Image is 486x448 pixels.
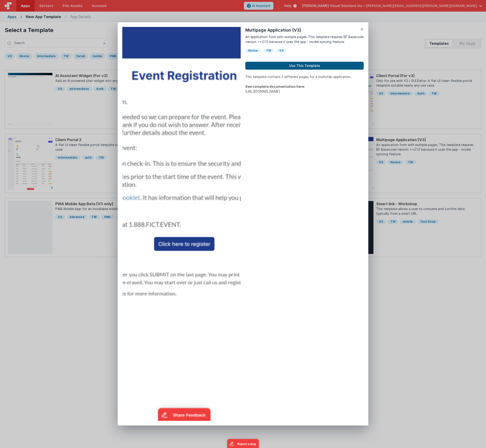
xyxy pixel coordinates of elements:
button: Use This Template [245,62,364,70]
div: V3 [277,49,286,52]
p: This template contains 5 different pages for a multistep application. [245,74,364,79]
p: [URL][DOMAIN_NAME] [245,89,364,94]
div: Novice [245,49,261,52]
div: TW [263,49,274,52]
h1: Multipage Application [V3] [245,27,364,33]
p: An application form with multiple pages. This template requires BF Basecode version >=2.1.0 becau... [245,34,364,44]
strong: See complete documentation here: [245,84,305,88]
